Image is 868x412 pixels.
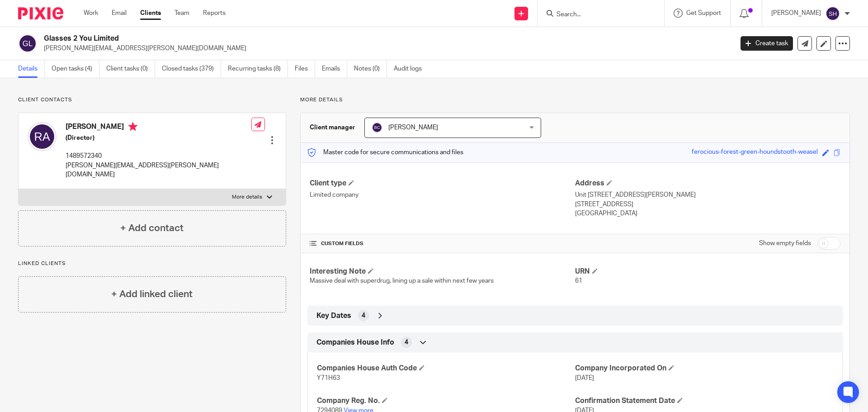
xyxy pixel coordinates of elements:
p: More details [232,194,262,201]
h5: (Director) [66,133,251,142]
h4: Interesting Note [310,267,575,276]
h4: Companies House Auth Code [317,364,575,373]
a: Recurring tasks (8) [228,60,288,78]
p: Limited company [310,190,575,199]
input: Search [556,11,637,19]
p: Linked clients [18,260,286,267]
a: Client tasks (0) [106,60,155,78]
i: Primary [128,122,137,131]
a: Details [18,60,45,78]
p: Unit [STREET_ADDRESS][PERSON_NAME] [575,190,840,199]
a: Audit logs [394,60,429,78]
h4: + Add contact [120,221,184,235]
span: [PERSON_NAME] [388,124,438,131]
a: Team [175,9,189,18]
a: Files [295,60,315,78]
p: [PERSON_NAME][EMAIL_ADDRESS][PERSON_NAME][DOMAIN_NAME] [66,161,251,180]
a: Email [112,9,127,18]
p: 1489572340 [66,152,251,161]
h2: Glasses 2 You Limited [44,34,590,43]
span: Massive deal with superdrug, lining up a sale within next few years [310,278,494,284]
a: Work [84,9,98,18]
p: Master code for secure communications and files [307,148,463,157]
h4: URN [575,267,840,276]
a: Create task [741,36,793,51]
img: svg%3E [372,122,382,133]
p: More details [300,96,850,104]
h4: Company Incorporated On [575,364,833,373]
span: Key Dates [316,311,351,321]
a: Reports [203,9,226,18]
h4: + Add linked client [111,287,193,301]
span: 4 [405,338,408,347]
img: svg%3E [826,6,840,21]
h4: CUSTOM FIELDS [310,240,575,247]
a: Closed tasks (379) [162,60,221,78]
span: Get Support [686,10,721,16]
span: Y71H63 [317,375,340,381]
h3: Client manager [310,123,355,132]
h4: Address [575,179,840,188]
p: [GEOGRAPHIC_DATA] [575,209,840,218]
label: Show empty fields [759,239,811,248]
h4: [PERSON_NAME] [66,122,251,133]
h4: Confirmation Statement Date [575,396,833,406]
span: 61 [575,278,582,284]
span: 4 [362,311,365,320]
h4: Company Reg. No. [317,396,575,406]
a: Clients [140,9,161,18]
a: Open tasks (4) [52,60,99,78]
a: Notes (0) [354,60,387,78]
span: [DATE] [575,375,594,381]
img: Pixie [18,7,63,19]
img: svg%3E [28,122,57,151]
p: Client contacts [18,96,286,104]
h4: Client type [310,179,575,188]
p: [PERSON_NAME][EMAIL_ADDRESS][PERSON_NAME][DOMAIN_NAME] [44,44,727,53]
p: [STREET_ADDRESS] [575,200,840,209]
div: ferocious-forest-green-houndstooth-weasel [692,147,818,158]
a: Emails [322,60,347,78]
img: svg%3E [18,34,37,53]
p: [PERSON_NAME] [771,9,821,18]
span: Companies House Info [316,338,394,347]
